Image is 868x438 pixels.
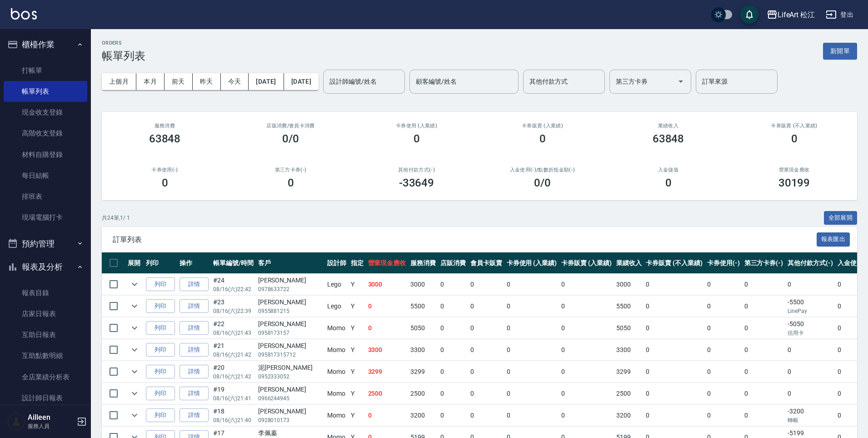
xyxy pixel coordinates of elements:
a: 全店業績分析表 [4,367,87,388]
button: 昨天 [193,73,221,90]
td: 3200 [408,405,438,426]
p: 0958173157 [258,329,323,337]
th: 第三方卡券(-) [742,252,786,274]
button: 報表匯出 [817,232,850,247]
td: 0 [468,405,504,426]
th: 卡券使用 (入業績) [504,252,559,274]
button: 前天 [165,73,193,90]
td: 0 [468,274,504,295]
td: 0 [785,274,835,295]
p: 服務人員 [28,422,74,430]
td: 0 [504,317,559,339]
td: 3300 [614,339,644,361]
div: [PERSON_NAME] [258,341,323,351]
td: 0 [705,274,742,295]
td: 0 [504,361,559,383]
span: 訂單列表 [113,235,817,244]
td: Y [349,405,366,426]
a: 現場電腦打卡 [4,207,87,228]
a: 設計師日報表 [4,388,87,408]
a: 報表匯出 [817,235,850,243]
a: 詳情 [180,277,209,292]
a: 材料自購登錄 [4,144,87,165]
td: 0 [742,383,786,404]
th: 列印 [144,252,177,274]
td: 0 [705,361,742,383]
th: 設計師 [325,252,349,274]
th: 操作 [177,252,211,274]
button: expand row [128,321,141,335]
h3: 0 [288,176,294,189]
td: -5500 [785,296,835,317]
h2: 卡券使用 (入業績) [364,123,469,129]
h2: 入金儲值 [616,167,720,173]
td: Y [349,274,366,295]
button: 列印 [146,277,175,292]
img: Person [7,413,25,431]
td: #22 [211,317,256,339]
button: 預約管理 [4,232,87,256]
td: 0 [438,296,468,317]
h3: 0 [162,176,168,189]
td: 0 [705,383,742,404]
button: [DATE] [249,73,284,90]
h3: 帳單列表 [102,50,145,62]
div: [PERSON_NAME] [258,276,323,285]
h2: 營業現金應收 [742,167,846,173]
td: 0 [438,274,468,295]
button: 列印 [146,299,175,313]
h3: 0 /0 [534,176,551,189]
div: 泥[PERSON_NAME] [258,363,323,373]
th: 客戶 [256,252,325,274]
button: Open [673,74,688,89]
td: 0 [438,339,468,361]
a: 帳單列表 [4,81,87,102]
td: 0 [705,405,742,426]
td: 0 [644,405,704,426]
div: [PERSON_NAME] [258,319,323,329]
a: 詳情 [180,365,209,379]
th: 指定 [349,252,366,274]
td: #18 [211,405,256,426]
th: 其他付款方式(-) [785,252,835,274]
td: 0 [468,317,504,339]
td: -5050 [785,317,835,339]
h3: -33649 [399,176,434,189]
td: 3200 [614,405,644,426]
a: 新開單 [823,46,857,55]
td: #24 [211,274,256,295]
td: #19 [211,383,256,404]
p: 08/16 (六) 21:41 [213,394,254,403]
td: 3299 [614,361,644,383]
td: 3299 [408,361,438,383]
td: 3000 [614,274,644,295]
button: 全部展開 [824,211,858,225]
td: Y [349,317,366,339]
h2: 店販消費 /會員卡消費 [239,123,343,129]
th: 卡券使用(-) [705,252,742,274]
td: 0 [468,361,504,383]
button: 列印 [146,321,175,335]
h3: 0/0 [282,132,299,145]
p: 轉帳 [788,416,833,424]
button: expand row [128,408,141,422]
td: 0 [559,296,614,317]
td: 0 [504,383,559,404]
td: 0 [785,383,835,404]
td: 5500 [614,296,644,317]
h2: 卡券販賣 (不入業績) [742,123,846,129]
a: 打帳單 [4,60,87,81]
th: 帳單編號/時間 [211,252,256,274]
h3: 63848 [149,132,181,145]
a: 詳情 [180,299,209,313]
h3: 0 [539,132,546,145]
th: 店販消費 [438,252,468,274]
a: 詳情 [180,321,209,335]
td: 0 [438,361,468,383]
td: 0 [559,339,614,361]
td: 0 [559,361,614,383]
h2: ORDERS [102,40,145,46]
a: 每日結帳 [4,165,87,186]
td: Y [349,361,366,383]
h2: 入金使用(-) /點數折抵金額(-) [490,167,594,173]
